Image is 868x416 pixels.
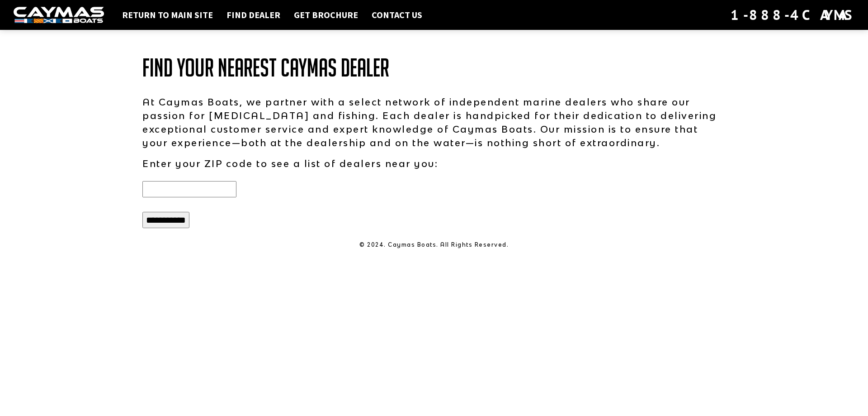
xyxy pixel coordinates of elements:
p: At Caymas Boats, we partner with a select network of independent marine dealers who share our pas... [142,95,726,149]
a: Return to main site [118,9,217,21]
a: Find Dealer [222,9,285,21]
p: © 2024. Caymas Boats. All Rights Reserved. [142,241,726,249]
img: white-logo-c9c8dbefe5ff5ceceb0f0178aa75bf4bb51f6bca0971e226c86eb53dfe498488.png [14,7,104,24]
div: 1-888-4CAYMAS [731,5,854,25]
h1: Find Your Nearest Caymas Dealer [142,54,726,81]
a: Get Brochure [289,9,363,21]
p: Enter your ZIP code to see a list of dealers near you: [142,157,726,170]
a: Contact Us [367,9,427,21]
